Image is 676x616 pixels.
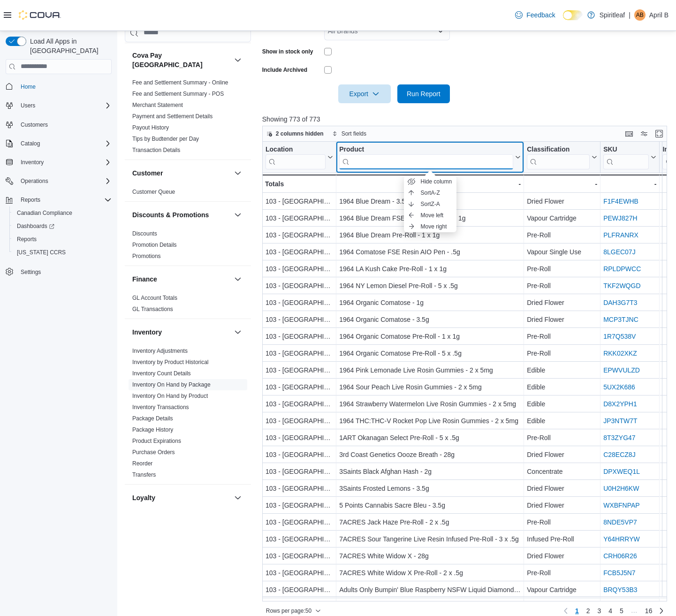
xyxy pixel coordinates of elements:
[232,54,243,66] button: Cova Pay [GEOGRAPHIC_DATA]
[266,229,333,241] div: 103 - [GEOGRAPHIC_DATA]
[2,175,115,188] button: Operations
[132,295,177,301] a: GL Account Totals
[339,297,521,308] div: 1964 Organic Comatose - 1g
[17,100,112,111] span: Users
[132,274,230,284] button: Finance
[266,145,333,169] button: Location
[527,213,597,224] div: Vapour Cartridge
[21,121,48,129] span: Customers
[9,246,115,259] button: [US_STATE] CCRS
[527,145,597,169] button: Classification
[603,316,638,323] a: MCP3TJNC
[603,366,640,374] a: EPWVULZD
[563,20,563,21] span: Dark Mode
[17,119,112,130] span: Customers
[586,606,590,616] span: 2
[603,231,638,239] a: PLFRANRX
[527,601,597,612] div: Concentrate
[527,263,597,274] div: Pre-Roll
[13,221,112,232] span: Dashboards
[397,84,450,103] button: Run Report
[339,584,521,595] div: Adults Only Bumpin' Blue Raspberry NSFW Liquid Diamond Cartridge - 1g
[17,194,112,205] span: Reports
[17,138,112,149] span: Catalog
[132,449,175,456] a: Purchase Orders
[132,426,173,433] a: Package History
[132,472,156,478] a: Transfers
[266,601,333,612] div: 103 - [GEOGRAPHIC_DATA]
[262,66,307,74] label: Include Archived
[21,177,48,185] span: Operations
[527,500,597,511] div: Dried Flower
[527,415,597,426] div: Edible
[620,606,623,616] span: 5
[527,567,597,578] div: Pre-Roll
[132,493,230,502] button: Loyalty
[132,90,224,98] span: Fee and Settlement Summary - POS
[132,415,173,422] span: Package Details
[132,403,189,411] span: Inventory Transactions
[603,518,637,526] a: 8NDE5VP7
[266,348,333,359] div: 103 - [GEOGRAPHIC_DATA]
[132,359,209,365] a: Inventory by Product Historical
[339,517,521,528] div: 7ACRES Jack Haze Pre-Roll - 2 x .5g
[132,189,175,195] a: Customer Queue
[266,584,333,595] div: 103 - [GEOGRAPHIC_DATA]
[339,500,521,511] div: 5 Points Cannabis Sacre Bleu - 3.5g
[339,145,513,154] div: Product
[527,331,597,342] div: Pre-Roll
[527,280,597,291] div: Pre-Roll
[263,128,327,139] button: 2 columns hidden
[17,138,44,149] button: Catalog
[603,145,649,154] div: SKU
[603,586,637,593] a: BRQY53B3
[266,432,333,443] div: 103 - [GEOGRAPHIC_DATA]
[339,567,521,578] div: 7ACRES White Widow X Pre-Roll - 2 x .5g
[266,331,333,342] div: 103 - [GEOGRAPHIC_DATA]
[339,229,521,241] div: 1964 Blue Dream Pre-Roll - 1 x 1g
[266,567,333,578] div: 103 - [GEOGRAPHIC_DATA]
[603,468,640,475] a: DPXWEQ1L
[404,176,456,187] button: Hide column
[344,84,385,103] span: Export
[404,221,456,232] button: Move right
[603,552,637,560] a: CRH06R26
[2,265,115,278] button: Settings
[13,221,58,232] a: Dashboards
[13,247,112,258] span: Washington CCRS
[600,9,625,21] p: Spiritleaf
[328,128,370,139] button: Sort fields
[132,438,181,444] a: Product Expirations
[623,128,635,139] button: Keyboard shortcuts
[132,460,152,467] span: Reorder
[17,100,39,111] button: Users
[603,178,656,190] div: -
[527,466,597,477] div: Concentrate
[266,297,333,308] div: 103 - [GEOGRAPHIC_DATA]
[634,9,646,21] div: April B
[339,196,521,207] div: 1964 Blue Dream - 3.5g
[603,569,635,577] a: FCB5J5N7
[653,128,665,139] button: Enter fullscreen
[339,381,521,393] div: 1964 Sour Peach Live Rosin Gummies - 2 x 5mg
[132,449,175,456] span: Purchase Orders
[527,314,597,325] div: Dried Flower
[339,466,521,477] div: 3Saints Black Afghan Hash - 2g
[266,280,333,291] div: 103 - [GEOGRAPHIC_DATA]
[421,223,447,230] span: Move right
[339,145,513,169] div: Product
[266,483,333,494] div: 103 - [GEOGRAPHIC_DATA]
[132,147,180,153] a: Transaction Details
[17,209,72,217] span: Canadian Compliance
[2,99,115,112] button: Users
[132,113,213,120] a: Payment and Settlement Details
[132,135,199,143] span: Tips by Budtender per Day
[603,502,640,509] a: WXBFNPAP
[527,381,597,393] div: Edible
[132,404,189,411] a: Inventory Transactions
[266,466,333,477] div: 103 - [GEOGRAPHIC_DATA]
[17,266,112,277] span: Settings
[645,606,653,616] span: 16
[603,145,649,169] div: SKU URL
[125,228,251,266] div: Discounts & Promotions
